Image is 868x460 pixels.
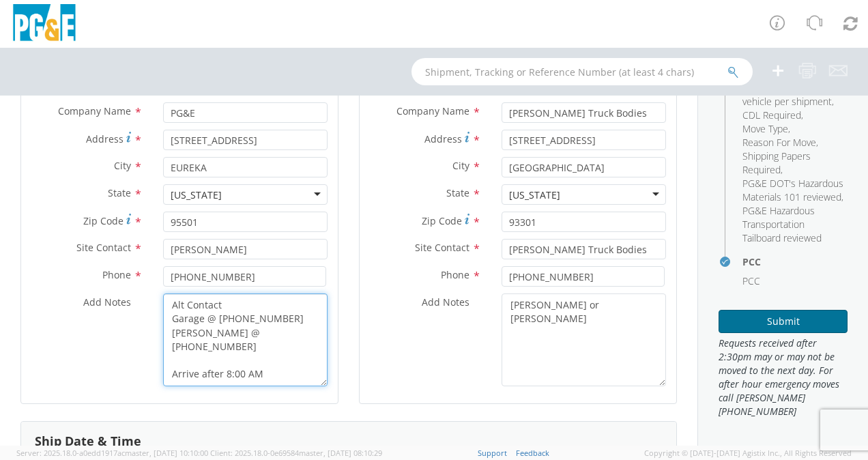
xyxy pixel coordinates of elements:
[509,188,560,202] div: [US_STATE]
[102,268,131,281] span: Phone
[742,109,801,121] span: CDL Required
[424,132,462,145] span: Address
[719,336,848,418] span: Requests received after 2:30pm may or may not be moved to the next day. For after hour emergency ...
[742,136,816,149] span: Reason For Move
[16,448,208,458] span: Server: 2025.18.0-a0edd1917ac
[441,268,469,281] span: Phone
[86,132,124,145] span: Address
[742,177,844,204] li: ,
[742,274,760,287] span: PCC
[396,104,469,117] span: Company Name
[171,188,222,202] div: [US_STATE]
[83,214,124,227] span: Zip Code
[742,109,803,122] li: ,
[422,214,462,227] span: Zip Code
[114,159,131,172] span: City
[742,257,848,267] h4: PCC
[108,186,131,199] span: State
[10,4,78,44] img: pge-logo-06675f144f4cfa6a6814.png
[742,177,843,203] span: PG&E DOT's Hazardous Materials 101 reviewed
[644,448,852,459] span: Copyright © [DATE]-[DATE] Agistix Inc., All Rights Reserved
[742,149,844,177] li: ,
[742,136,818,149] li: ,
[452,159,469,172] span: City
[411,58,753,85] input: Shipment, Tracking or Reference Number (at least 4 chars)
[742,122,788,135] span: Move Type
[83,296,131,308] span: Add Notes
[446,186,469,199] span: State
[76,241,131,254] span: Site Contact
[742,149,811,176] span: Shipping Papers Required
[742,122,790,136] li: ,
[478,448,507,458] a: Support
[35,435,141,448] h3: Ship Date & Time
[125,448,208,458] span: master, [DATE] 10:10:00
[58,104,131,117] span: Company Name
[516,448,549,458] a: Feedback
[299,448,382,458] span: master, [DATE] 08:10:29
[415,241,469,254] span: Site Contact
[719,310,848,333] button: Submit
[742,204,822,244] span: PG&E Hazardous Transportation Tailboard reviewed
[422,296,469,308] span: Add Notes
[210,448,382,458] span: Client: 2025.18.0-0e69584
